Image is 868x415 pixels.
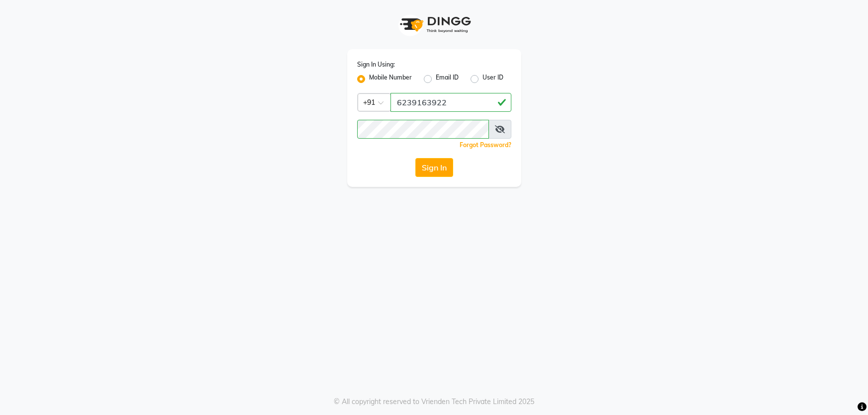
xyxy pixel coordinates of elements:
img: logo1.svg [394,10,474,39]
input: Username [357,120,489,139]
a: Forgot Password? [460,141,511,149]
input: Username [390,93,511,112]
label: User ID [482,73,503,85]
button: Sign In [415,158,453,177]
label: Mobile Number [369,73,412,85]
label: Email ID [436,73,459,85]
label: Sign In Using: [357,60,395,69]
